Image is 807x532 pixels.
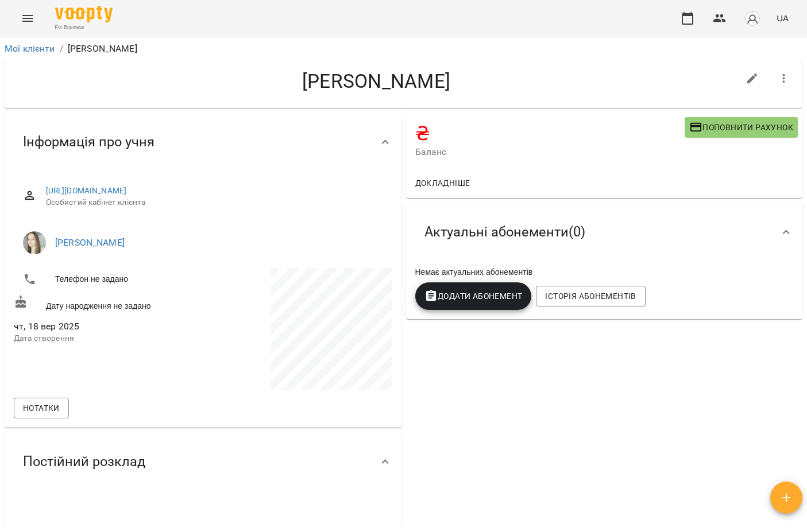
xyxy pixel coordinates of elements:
[14,5,41,32] button: Menu
[14,320,200,333] span: чт, 18 вер 2025
[23,231,46,254] img: Ярослава Барабаш
[5,43,55,54] a: Мої клієнти
[545,289,636,303] span: Історія абонементів
[11,293,203,314] div: Дату народження не задано
[23,453,145,471] span: Постійний розклад
[777,12,789,24] span: UA
[23,401,60,415] span: Нотатки
[55,237,125,248] a: [PERSON_NAME]
[411,173,475,193] button: Докладніше
[68,42,137,56] p: [PERSON_NAME]
[55,6,113,22] img: Voopty Logo
[689,121,793,134] span: Поповнити рахунок
[685,117,798,138] button: Поповнити рахунок
[424,223,585,241] span: Актуальні абонементи ( 0 )
[5,432,401,491] div: Постійний розклад
[424,289,523,303] span: Додати Абонемент
[14,268,200,291] li: Телефон не задано
[415,176,470,190] span: Докладніше
[5,42,802,56] nav: breadcrumb
[55,24,113,31] span: For Business
[413,264,796,280] div: Немає актуальних абонементів
[406,203,803,262] div: Актуальні абонементи(0)
[46,197,383,208] span: Особистий кабінет клієнта
[744,10,760,26] img: avatar_s.png
[60,42,63,56] li: /
[415,145,685,159] span: Баланс
[14,398,69,418] button: Нотатки
[415,122,685,145] h4: ₴
[536,286,645,306] button: Історія абонементів
[46,186,127,195] a: [URL][DOMAIN_NAME]
[772,7,793,29] button: UA
[23,133,155,151] span: Інформація про учня
[415,282,532,310] button: Додати Абонемент
[14,333,200,344] p: Дата створення
[5,112,401,172] div: Інформація про учня
[14,69,739,93] h4: [PERSON_NAME]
